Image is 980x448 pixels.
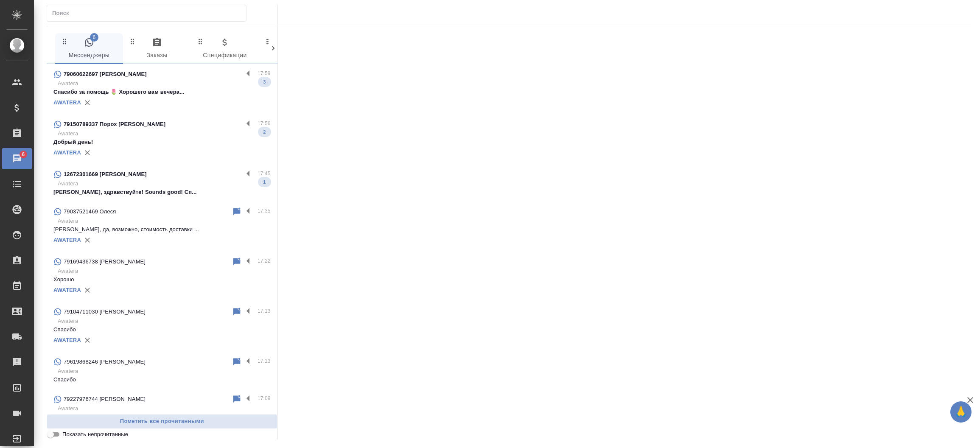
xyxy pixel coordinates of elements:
span: Спецификации [196,37,254,61]
p: 17:35 [258,207,271,215]
span: Показать непрочитанные [62,430,128,439]
p: 12672301669 [PERSON_NAME] [64,170,147,179]
div: 79150789337 Порох [PERSON_NAME]17:56AwateraДобрый день!2AWATERA [47,114,277,164]
div: Пометить непрочитанным [232,257,242,267]
span: 3 [258,78,271,86]
a: AWATERA [53,237,81,243]
span: 6 [90,33,98,42]
a: AWATERA [53,287,81,293]
button: Удалить привязку [81,334,94,347]
p: Awatera [58,179,271,188]
p: 79619868246 [PERSON_NAME] [64,358,146,366]
p: Awatera [58,217,271,225]
p: 17:13 [258,307,271,315]
span: 6 [17,150,30,159]
p: 79060622697 [PERSON_NAME] [64,70,147,78]
p: Awatera [58,317,271,325]
div: 79037521469 Олеся17:35Awatera[PERSON_NAME], да, возможно, стоимость доставки ...AWATERA [47,202,277,252]
p: 17:09 [258,394,271,403]
p: Awatera [58,129,271,138]
div: Пометить непрочитанным [232,394,242,404]
span: 🙏 [954,403,968,421]
p: Добрый день! [53,138,271,146]
p: Спасибо [53,325,271,334]
p: Хорошо [53,275,271,284]
p: Хорошо буду ждать [53,413,271,421]
p: 17:59 [258,69,271,78]
button: Удалить привязку [81,284,94,297]
div: 12672301669 [PERSON_NAME]17:45Awatera[PERSON_NAME], здравствуйте! Sounds good! Сп...1 [47,164,277,202]
div: 79619868246 [PERSON_NAME]17:13AwateraСпасибо [47,352,277,389]
input: Поиск [52,7,246,19]
a: AWATERA [53,99,81,106]
p: 17:56 [258,119,271,128]
p: 79037521469 Олеся [64,207,116,216]
button: Удалить привязку [81,146,94,159]
p: Awatera [58,79,271,88]
p: 17:22 [258,257,271,265]
span: Пометить все прочитанными [51,417,273,426]
div: Пометить непрочитанным [232,207,242,217]
a: AWATERA [53,149,81,156]
p: 79150789337 Порох [PERSON_NAME] [64,120,165,129]
div: Пометить непрочитанным [232,357,242,367]
p: Awatera [58,367,271,375]
button: 🙏 [950,401,972,423]
p: Спасибо за помощь 🌷 Хорошего вам вечера... [53,88,271,96]
button: Пометить все прочитанными [47,414,277,429]
svg: Зажми и перетащи, чтобы поменять порядок вкладок [61,37,69,45]
svg: Зажми и перетащи, чтобы поменять порядок вкладок [196,37,204,45]
span: Заказы [128,37,186,61]
p: 79227976744 [PERSON_NAME] [64,395,146,403]
button: Удалить привязку [81,234,94,246]
p: 17:45 [258,169,271,178]
p: 79169436738 [PERSON_NAME] [64,258,146,266]
div: 79169436738 [PERSON_NAME]17:22AwateraХорошоAWATERA [47,252,277,302]
p: [PERSON_NAME], да, возможно, стоимость доставки ... [53,225,271,234]
a: AWATERA [53,337,81,343]
button: Удалить привязку [81,96,94,109]
svg: Зажми и перетащи, чтобы поменять порядок вкладок [264,37,272,45]
div: 79104711030 [PERSON_NAME]17:13AwateraСпасибоAWATERA [47,302,277,352]
p: Спасибо [53,375,271,384]
span: Клиенты [264,37,322,61]
p: [PERSON_NAME], здравствуйте! Sounds good! Сп... [53,188,271,196]
p: 79104711030 [PERSON_NAME] [64,308,146,316]
span: Мессенджеры [60,37,118,61]
div: 79060622697 [PERSON_NAME]17:59AwateraСпасибо за помощь 🌷 Хорошего вам вечера...3AWATERA [47,64,277,114]
p: 17:13 [258,357,271,365]
span: 2 [258,128,271,136]
svg: Зажми и перетащи, чтобы поменять порядок вкладок [129,37,137,45]
p: Awatera [58,404,271,413]
div: Пометить непрочитанным [232,307,242,317]
span: 1 [258,178,271,186]
a: 6 [2,148,32,169]
p: Awatera [58,267,271,275]
div: 79227976744 [PERSON_NAME]17:09AwateraХорошо буду ждатьAWATERA [47,389,277,439]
